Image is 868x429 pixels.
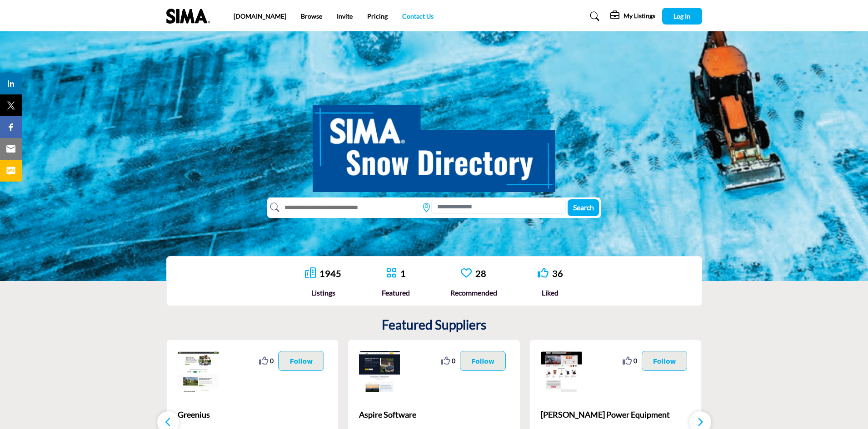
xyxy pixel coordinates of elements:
i: Go to Liked [538,267,549,278]
img: Greenius [178,351,219,392]
div: My Listings [610,11,655,22]
img: Russo Power Equipment [541,351,582,392]
a: Go to Featured [386,267,397,280]
div: Listings [305,287,341,298]
span: Search [573,203,594,212]
span: 0 [634,356,637,365]
a: Greenius [178,403,328,427]
h2: Featured Suppliers [382,317,486,333]
span: Greenius [178,409,328,421]
button: Follow [642,351,688,371]
a: Browse [301,12,322,20]
p: Follow [653,356,676,366]
a: [PERSON_NAME] Power Equipment [541,403,691,427]
span: 0 [452,356,455,365]
span: Log In [673,12,690,20]
button: Follow [278,351,324,371]
img: Site Logo [166,9,215,24]
p: Follow [289,356,313,366]
a: Go to Recommended [461,267,472,280]
div: Liked [538,287,563,298]
a: Pricing [367,12,388,20]
a: Invite [337,12,353,20]
p: Follow [471,356,494,366]
button: Search [568,199,599,216]
a: 36 [552,268,563,279]
a: Contact Us [402,12,434,20]
img: Aspire Software [359,351,400,392]
b: Russo Power Equipment [541,403,691,427]
a: Aspire Software [359,403,509,427]
button: Follow [460,351,506,371]
img: Rectangle%203585.svg [414,201,419,214]
a: [DOMAIN_NAME] [234,12,286,20]
h5: My Listings [624,12,655,20]
a: Search [581,9,605,24]
div: Featured [382,287,410,298]
div: Recommended [450,287,497,298]
a: 28 [475,268,486,279]
span: Aspire Software [359,409,509,421]
a: 1945 [319,268,341,279]
img: SIMA Snow Directory [313,95,555,192]
button: Log In [662,8,702,25]
span: 0 [270,356,274,365]
span: [PERSON_NAME] Power Equipment [541,409,691,421]
a: 1 [400,268,406,279]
